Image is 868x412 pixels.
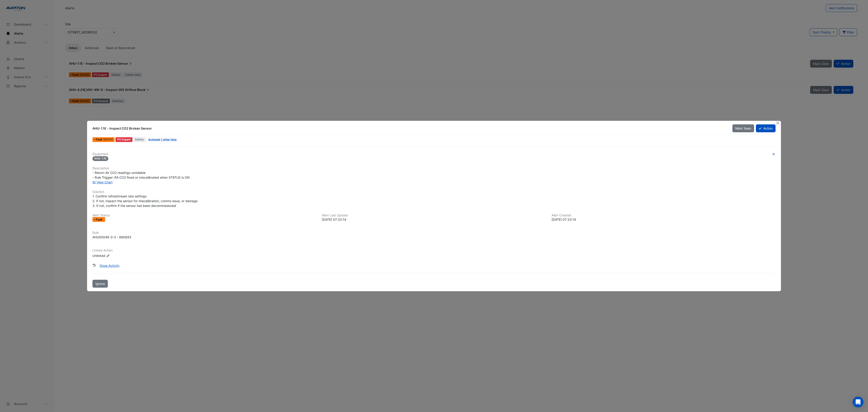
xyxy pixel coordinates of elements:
div: Open Intercom Messenger [853,397,863,407]
button: Close [775,121,780,125]
button: Action [756,124,776,132]
h6: Alert Status [92,213,316,217]
fa-icon: Edit Linked Action [106,254,110,258]
h6: Linked Action [92,249,776,252]
div: AHU00049-3-3 - 880893 [92,235,131,239]
div: P2 Urgent [116,137,132,142]
span: Fault [96,218,103,221]
button: Ignore [92,280,108,288]
h6: Rule [92,231,776,235]
button: Mark Seen [732,124,754,132]
h6: Solution [92,190,776,194]
a: Actioned 1 other time [148,138,177,141]
button: Show Activity [97,262,123,270]
span: - Return Air CO2 readings unreliable - Rule Trigger: RA CO2 fixed or miscalibrated when STATUS is ON [92,171,190,179]
a: View Chart [92,180,113,184]
h6: Alert Last Update [322,213,546,217]
h6: Description [92,166,776,170]
div: [DATE] 07:33:14 [552,217,776,222]
span: 1. Confirm refresh/reset rate settings 2. If not, inspect the sensor for miscalibration, comms is... [92,194,198,208]
span: Ignore [95,282,105,286]
span: AHU-1.1E [92,156,108,161]
div: Unlinked [92,253,147,258]
h6: Alert Created [552,213,776,217]
div: [DATE] 07:33:14 [322,217,546,222]
span: Tue 09-Sep-2025 07:33 AWST [103,138,113,141]
span: Fault [96,138,103,141]
h6: Equipment [92,152,776,156]
span: Safety [133,137,146,142]
span: Mark Seen [735,126,751,130]
div: AHU-1.1E - Inspect CO2 Broken Sensor [92,126,727,131]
